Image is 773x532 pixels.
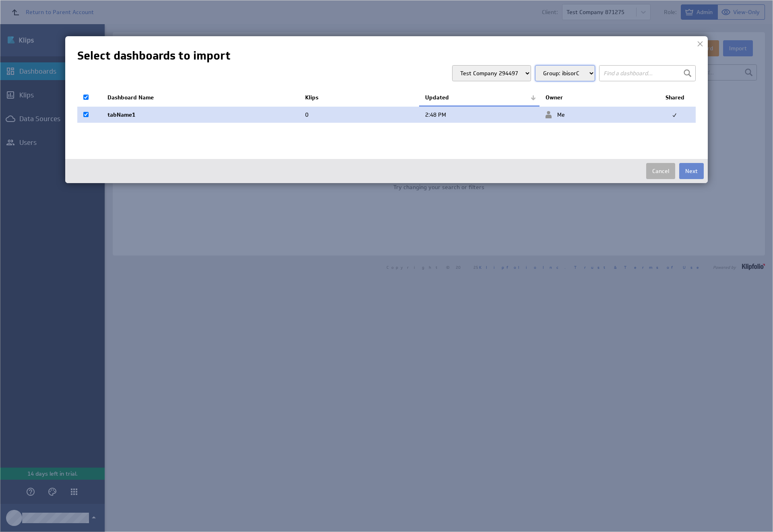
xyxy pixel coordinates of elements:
th: Shared [659,89,696,106]
th: Updated [419,89,539,106]
th: Dashboard Name [101,89,299,106]
span: Aug 20, 2025 2:48 PM [425,111,446,118]
td: tabName1 [101,106,299,123]
h1: Select dashboards to import [77,48,696,63]
button: Cancel [646,163,675,179]
td: 0 [299,106,419,123]
button: Next [679,163,704,179]
th: Owner [539,89,659,106]
input: Find a dashboard... [599,65,696,81]
span: Me [546,111,565,118]
th: Klips [299,89,419,106]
